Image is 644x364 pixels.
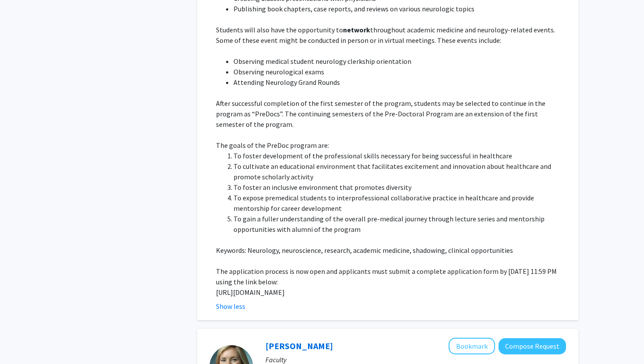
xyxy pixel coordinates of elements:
a: [PERSON_NAME] [265,340,333,351]
li: Observing medical student neurology clerkship orientation [234,56,566,66]
li: Publishing book chapters, case reports, and reviews on various neurologic topics [234,3,566,14]
li: To foster an inclusive environment that promotes diversity [234,182,566,192]
p: The application process is now open and applicants must submit a complete application form by [DA... [216,266,566,287]
li: Attending Neurology Grand Rounds [234,77,566,87]
button: Show less [216,301,245,311]
strong: network [343,25,370,34]
p: [URL][DOMAIN_NAME] [216,287,566,297]
button: Add Heather DiCarlo to Bookmarks [449,338,495,354]
li: Observing neurological exams [234,66,566,77]
p: The goals of the PreDoc program are: [216,140,566,150]
li: To cultivate an educational environment that facilitates excitement and innovation about healthca... [234,161,566,182]
li: To gain a fuller understanding of the overall pre-medical journey through lecture series and ment... [234,213,566,234]
button: Compose Request to Heather DiCarlo [499,338,566,354]
li: To expose premedical students to interprofessional collaborative practice in healthcare and provi... [234,192,566,213]
iframe: Chat [7,325,37,357]
p: Keywords: Neurology, neuroscience, research, academic medicine, shadowing, clinical opportunities [216,245,566,255]
p: After successful completion of the first semester of the program, students may be selected to con... [216,98,566,129]
li: To foster development of the professional skills necessary for being successful in healthcare [234,150,566,161]
p: Students will also have the opportunity to throughout academic medicine and neurology-related eve... [216,24,566,45]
